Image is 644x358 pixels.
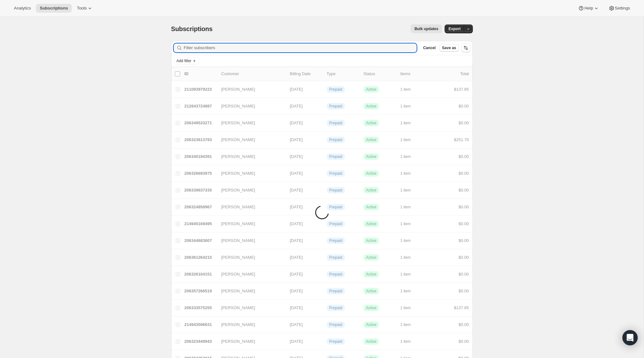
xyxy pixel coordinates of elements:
[73,4,97,13] button: Tools
[174,57,199,65] button: Add filter
[605,4,634,13] button: Settings
[622,330,638,345] div: Open Intercom Messenger
[439,44,459,52] button: Save as
[77,6,87,11] span: Tools
[14,6,31,11] span: Analytics
[10,4,35,13] button: Analytics
[442,45,456,50] span: Save as
[574,4,603,13] button: Help
[411,24,442,33] button: Bulk updates
[461,43,470,52] button: Sort the results
[448,26,460,31] span: Export
[420,44,438,52] button: Cancel
[36,4,72,13] button: Subscriptions
[615,6,630,11] span: Settings
[445,24,464,33] button: Export
[584,6,593,11] span: Help
[171,25,213,32] span: Subscriptions
[423,45,435,50] span: Cancel
[40,6,68,11] span: Subscriptions
[184,43,417,52] input: Filter subscribers
[177,58,191,63] span: Add filter
[414,26,438,31] span: Bulk updates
